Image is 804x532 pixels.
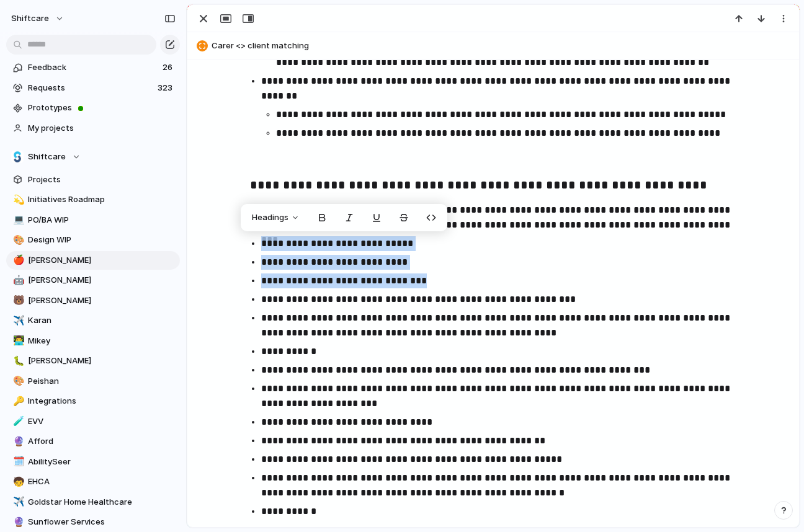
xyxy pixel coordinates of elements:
[6,148,180,166] button: Shiftcare
[6,311,180,330] a: ✈️Karan
[158,82,175,94] span: 323
[11,335,24,347] button: 👨‍💻
[28,355,176,367] span: [PERSON_NAME]
[28,375,176,388] span: Peishan
[28,435,176,448] span: Afford
[13,495,22,509] div: ✈️
[13,414,22,428] div: 🧪
[11,254,24,267] button: 🍎
[252,211,288,224] span: Headings
[13,293,22,308] div: 🐻
[13,475,22,489] div: 🧒
[13,273,22,288] div: 🤖
[28,516,176,528] span: Sunflower Services
[6,332,180,350] a: 👨‍💻Mikey
[6,231,180,249] a: 🎨Design WIP
[13,253,22,267] div: 🍎
[13,435,22,449] div: 🔮
[6,119,180,138] a: My projects
[11,395,24,407] button: 🔑
[6,453,180,471] a: 🗓️AbilitySeer
[6,472,180,491] a: 🧒EHCA
[11,214,24,226] button: 💻
[6,211,180,229] a: 💻PO/BA WIP
[244,208,307,228] button: Headings
[11,456,24,468] button: 🗓️
[28,295,176,307] span: [PERSON_NAME]
[13,394,22,409] div: 🔑
[6,493,180,512] a: ✈️Goldstar Home Healthcare
[6,190,180,209] a: 💫Initiatives Roadmap
[28,415,176,428] span: EVV
[6,372,180,391] a: 🎨Peishan
[11,314,24,327] button: ✈️
[6,99,180,117] a: Prototypes
[28,61,159,74] span: Feedback
[11,496,24,508] button: ✈️
[28,82,154,94] span: Requests
[11,234,24,246] button: 🎨
[163,61,175,74] span: 26
[28,254,176,267] span: [PERSON_NAME]
[193,36,793,56] button: Carer <> client matching
[13,314,22,328] div: ✈️
[11,516,24,528] button: 🔮
[13,213,22,227] div: 💻
[13,334,22,348] div: 👨‍💻
[13,515,22,530] div: 🔮
[11,476,24,488] button: 🧒
[28,274,176,286] span: [PERSON_NAME]
[6,9,71,29] button: shiftcare
[13,454,22,469] div: 🗓️
[13,233,22,247] div: 🎨
[28,214,176,226] span: PO/BA WIP
[6,412,180,431] a: 🧪EVV
[13,193,22,207] div: 💫
[6,58,180,77] a: Feedback26
[11,193,24,206] button: 💫
[6,432,180,451] a: 🔮Afford
[28,174,176,186] span: Projects
[11,274,24,286] button: 🤖
[28,335,176,347] span: Mikey
[6,271,180,290] a: 🤖[PERSON_NAME]
[11,415,24,428] button: 🧪
[11,435,24,448] button: 🔮
[11,375,24,388] button: 🎨
[28,395,176,407] span: Integrations
[28,151,66,163] span: Shiftcare
[28,193,176,206] span: Initiatives Roadmap
[6,392,180,410] a: 🔑Integrations
[6,291,180,310] a: 🐻[PERSON_NAME]
[13,374,22,388] div: 🎨
[28,476,176,488] span: EHCA
[28,234,176,246] span: Design WIP
[6,513,180,531] a: 🔮Sunflower Services
[28,102,176,114] span: Prototypes
[11,295,24,307] button: 🐻
[212,40,793,52] span: Carer <> client matching
[6,79,180,97] a: Requests323
[6,352,180,370] a: 🐛[PERSON_NAME]
[28,314,176,327] span: Karan
[28,122,176,135] span: My projects
[11,355,24,367] button: 🐛
[6,251,180,270] a: 🍎[PERSON_NAME]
